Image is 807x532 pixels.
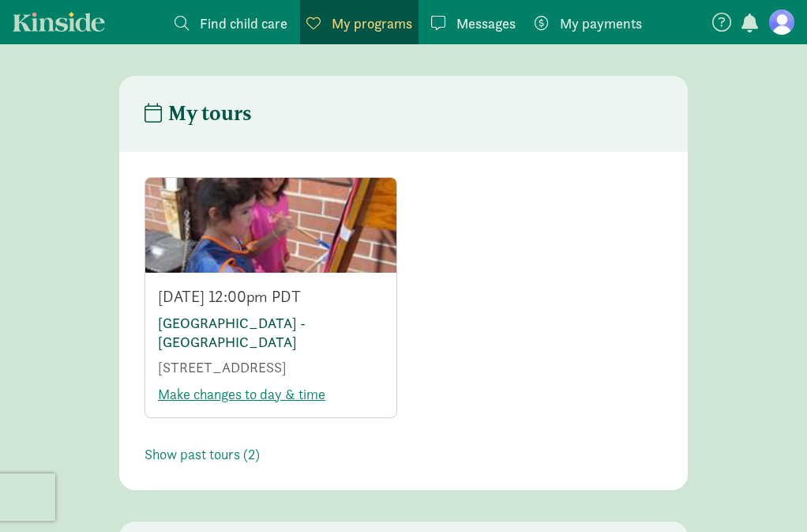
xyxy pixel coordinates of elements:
h4: My tours [145,101,252,126]
p: [STREET_ADDRESS] [158,358,384,377]
span: My payments [560,13,642,34]
span: Find child care [200,13,287,34]
p: [DATE] 12:00pm PDT [158,285,384,308]
a: Kinside [13,12,105,32]
span: Messages [456,13,516,34]
a: [GEOGRAPHIC_DATA] - [GEOGRAPHIC_DATA] [158,314,306,351]
span: My programs [332,13,412,34]
a: Make changes to day & time [158,385,325,403]
a: Show past tours (2) [145,445,260,463]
